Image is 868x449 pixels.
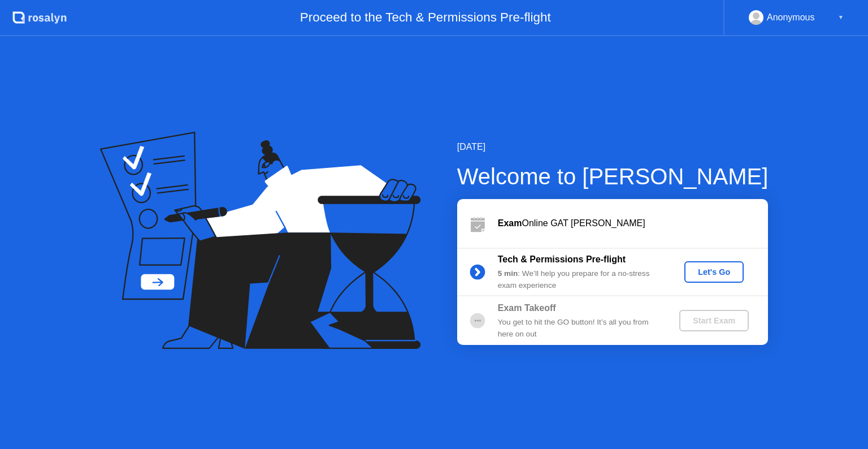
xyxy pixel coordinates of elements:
div: ▼ [838,10,844,25]
div: Online GAT [PERSON_NAME] [498,217,768,230]
div: : We’ll help you prepare for a no-stress exam experience [498,268,661,291]
div: Start Exam [684,316,744,325]
b: 5 min [498,269,518,278]
button: Start Exam [679,310,749,331]
div: [DATE] [457,140,769,154]
b: Exam [498,218,522,228]
b: Exam Takeoff [498,303,556,313]
div: You get to hit the GO button! It’s all you from here on out [498,317,661,340]
div: Anonymous [767,10,815,25]
b: Tech & Permissions Pre-flight [498,254,626,264]
div: Welcome to [PERSON_NAME] [457,159,769,193]
div: Let's Go [689,267,739,277]
button: Let's Go [684,261,744,283]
